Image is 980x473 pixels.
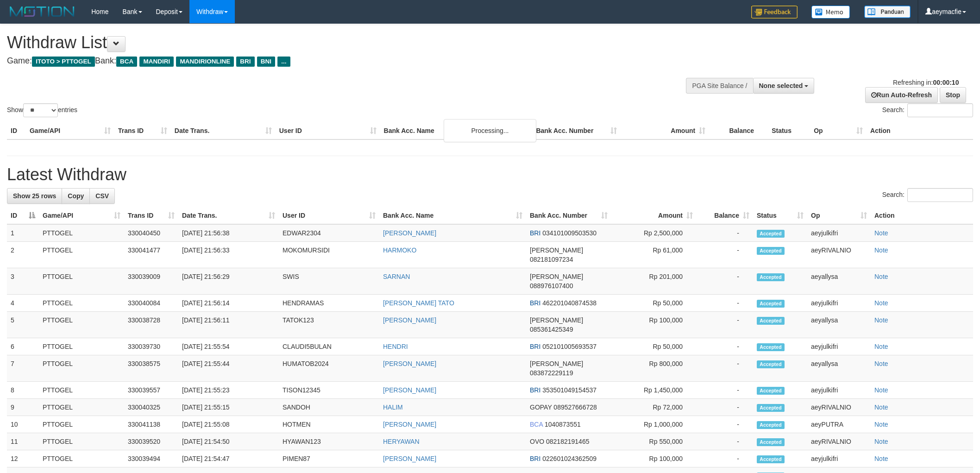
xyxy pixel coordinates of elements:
[542,343,597,350] span: Copy 052101005693537 to clipboard
[380,122,533,139] th: Bank Acc. Name
[530,256,573,263] span: Copy 082181097234 to clipboard
[874,438,888,445] a: Note
[124,399,178,416] td: 330040325
[39,207,124,224] th: Game/API: activate to sort column ascending
[807,224,871,242] td: aeyjulkifri
[124,416,178,433] td: 330041138
[807,295,871,312] td: aeyjulkifri
[807,433,871,450] td: aeyRIVALNIO
[611,355,697,382] td: Rp 800,000
[26,122,114,139] th: Game/API
[95,192,109,200] span: CSV
[940,87,966,103] a: Stop
[611,312,697,338] td: Rp 100,000
[383,421,436,428] a: [PERSON_NAME]
[39,224,124,242] td: PTTOGEL
[178,382,279,399] td: [DATE] 21:55:23
[39,268,124,295] td: PTTOGEL
[611,242,697,268] td: Rp 61,000
[276,122,380,139] th: User ID
[39,355,124,382] td: PTTOGEL
[611,382,697,399] td: Rp 1,450,000
[7,103,77,117] label: Show entries
[7,295,39,312] td: 4
[124,338,178,355] td: 330039730
[697,242,753,268] td: -
[279,416,379,433] td: HOTMEN
[279,312,379,338] td: TATOK123
[757,387,785,395] span: Accepted
[7,122,26,139] th: ID
[751,6,798,19] img: Feedback.jpg
[530,421,543,428] span: BCA
[124,312,178,338] td: 330038728
[383,360,436,367] a: [PERSON_NAME]
[611,416,697,433] td: Rp 1,000,000
[178,224,279,242] td: [DATE] 21:56:38
[874,273,888,280] a: Note
[279,433,379,450] td: HYAWAN123
[697,312,753,338] td: -
[178,399,279,416] td: [DATE] 21:55:15
[176,57,234,67] span: MANDIRIONLINE
[542,299,597,307] span: Copy 462201040874538 to clipboard
[383,229,436,237] a: [PERSON_NAME]
[178,312,279,338] td: [DATE] 21:56:11
[530,273,583,280] span: [PERSON_NAME]
[62,188,90,204] a: Copy
[178,268,279,295] td: [DATE] 21:56:29
[611,399,697,416] td: Rp 72,000
[178,295,279,312] td: [DATE] 21:56:14
[867,122,973,139] th: Action
[546,438,589,445] span: Copy 082182191465 to clipboard
[39,295,124,312] td: PTTOGEL
[124,433,178,450] td: 330039520
[116,57,137,67] span: BCA
[864,6,911,18] img: panduan.png
[124,207,178,224] th: Trans ID: activate to sort column ascending
[768,122,810,139] th: Status
[124,224,178,242] td: 330040450
[383,404,403,411] a: HALIM
[757,230,785,238] span: Accepted
[697,355,753,382] td: -
[124,450,178,467] td: 330039494
[124,382,178,399] td: 330039557
[807,207,871,224] th: Op: activate to sort column ascending
[178,355,279,382] td: [DATE] 21:55:44
[7,338,39,355] td: 6
[279,224,379,242] td: EDWAR2304
[383,273,410,280] a: SARNAN
[7,207,39,224] th: ID: activate to sort column descending
[89,188,115,204] a: CSV
[171,122,276,139] th: Date Trans.
[874,360,888,367] a: Note
[39,399,124,416] td: PTTOGEL
[757,247,785,255] span: Accepted
[7,355,39,382] td: 7
[383,386,436,394] a: [PERSON_NAME]
[757,438,785,446] span: Accepted
[23,103,58,117] select: Showentries
[697,450,753,467] td: -
[114,122,171,139] th: Trans ID
[530,246,583,254] span: [PERSON_NAME]
[697,207,753,224] th: Balance: activate to sort column ascending
[279,450,379,467] td: PIMEN87
[526,207,611,224] th: Bank Acc. Number: activate to sort column ascending
[383,299,454,307] a: [PERSON_NAME] TATO
[757,360,785,368] span: Accepted
[124,242,178,268] td: 330041477
[277,57,290,67] span: ...
[807,338,871,355] td: aeyjulkifri
[907,188,973,202] input: Search:
[807,242,871,268] td: aeyRIVALNIO
[874,386,888,394] a: Note
[709,122,768,139] th: Balance
[32,57,95,67] span: ITOTO > PTTOGEL
[124,295,178,312] td: 330040084
[39,242,124,268] td: PTTOGEL
[874,229,888,237] a: Note
[7,450,39,467] td: 12
[753,207,807,224] th: Status: activate to sort column ascending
